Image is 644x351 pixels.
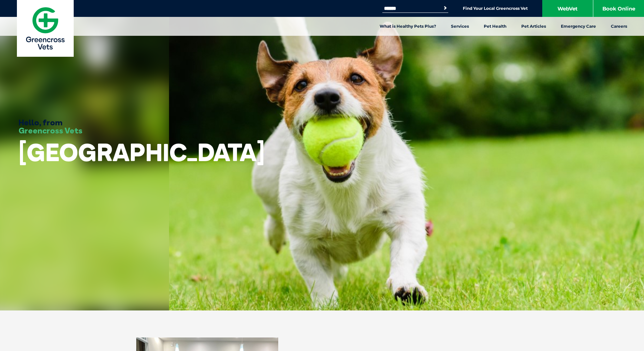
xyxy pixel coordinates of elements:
a: Emergency Care [553,17,603,36]
span: Greencross Vets [19,125,82,135]
a: Find Your Local Greencross Vet [463,6,528,11]
a: Careers [603,17,635,36]
h3: Hello, from [19,118,82,134]
h1: [GEOGRAPHIC_DATA] [19,139,265,166]
button: Search [442,5,449,11]
a: Pet Articles [514,17,553,36]
a: Services [444,17,476,36]
a: What is Healthy Pets Plus? [372,17,444,36]
a: Pet Health [476,17,514,36]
